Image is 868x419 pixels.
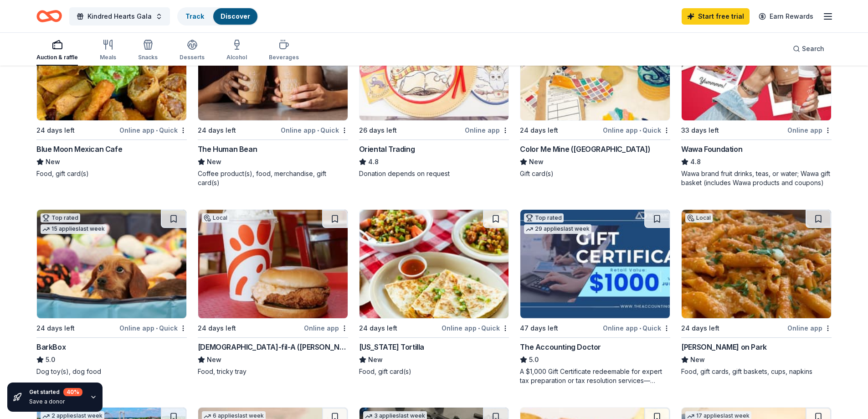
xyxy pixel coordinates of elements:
span: 5.0 [46,354,55,365]
img: Image for Color Me Mine (Ridgewood) [520,12,670,120]
a: Image for The Accounting DoctorTop rated29 applieslast week47 days leftOnline app•QuickThe Accoun... [520,209,670,385]
span: New [368,354,383,365]
div: Online app Quick [119,322,187,334]
span: 4.8 [690,156,701,167]
button: Desserts [180,36,205,66]
div: Meals [100,54,116,61]
div: 24 days left [359,323,397,334]
div: Alcohol [226,54,247,61]
img: Image for Chick-fil-A (Ramsey) [198,210,348,318]
button: Auction & raffle [36,36,78,66]
div: 33 days left [681,125,719,136]
span: Kindred Hearts Gala [87,11,152,22]
div: Auction & raffle [36,54,78,61]
span: New [207,156,221,167]
div: 24 days left [681,323,719,334]
div: 24 days left [520,125,558,136]
span: New [207,354,221,365]
div: Online app [465,124,509,136]
a: Image for Color Me Mine (Ridgewood)1 applylast weekLocal24 days leftOnline app•QuickColor Me Mine... [520,11,670,178]
img: Image for The Accounting Doctor [520,210,670,318]
div: [DEMOGRAPHIC_DATA]-fil-A ([PERSON_NAME]) [198,341,348,352]
span: • [156,325,158,332]
div: Online app [304,322,348,334]
a: Image for The Human Bean5 applieslast week24 days leftOnline app•QuickThe Human BeanNewCoffee pro... [198,11,348,187]
img: Image for Blue Moon Mexican Cafe [37,12,186,120]
div: Color Me Mine ([GEOGRAPHIC_DATA]) [520,144,650,155]
div: 24 days left [198,323,236,334]
div: 24 days left [36,125,75,136]
div: Gift card(s) [520,169,670,178]
span: • [639,325,641,332]
a: Image for Blue Moon Mexican CafeLocal24 days leftOnline app•QuickBlue Moon Mexican CafeNewFood, g... [36,11,187,178]
img: Image for Oriental Trading [360,12,509,120]
a: Image for BarkBoxTop rated15 applieslast week24 days leftOnline app•QuickBarkBox5.0Dog toy(s), do... [36,209,187,376]
div: Online app Quick [442,322,509,334]
div: Food, gift card(s) [359,367,509,376]
div: Dog toy(s), dog food [36,367,187,376]
div: Save a donor [29,398,82,405]
div: Online app Quick [603,124,670,136]
div: 26 days left [359,125,397,136]
span: New [529,156,544,167]
div: 24 days left [36,323,75,334]
button: Search [786,40,832,58]
a: Image for California Tortilla24 days leftOnline app•Quick[US_STATE] TortillaNewFood, gift card(s) [359,209,509,376]
div: Oriental Trading [359,144,415,155]
div: Top rated [524,213,564,222]
div: BarkBox [36,341,66,352]
a: Image for Oriental TradingTop rated9 applieslast week26 days leftOnline appOriental Trading4.8Don... [359,11,509,178]
div: 15 applies last week [41,224,107,234]
img: Image for California Tortilla [360,210,509,318]
div: Coffee product(s), food, merchandise, gift card(s) [198,169,348,187]
span: • [639,127,641,134]
div: Online app Quick [119,124,187,136]
div: 40 % [63,388,82,396]
a: Discover [221,12,250,20]
span: 5.0 [529,354,539,365]
div: Online app [787,322,832,334]
span: 4.8 [368,156,379,167]
a: Image for Chick-fil-A (Ramsey)Local24 days leftOnline app[DEMOGRAPHIC_DATA]-fil-A ([PERSON_NAME])... [198,209,348,376]
span: New [46,156,60,167]
a: Image for Matera’s on ParkLocal24 days leftOnline app[PERSON_NAME] on ParkNewFood, gift cards, gi... [681,209,832,376]
div: Snacks [138,54,158,61]
a: Image for Wawa FoundationTop rated2 applieslast week33 days leftOnline appWawa Foundation4.8Wawa ... [681,11,832,187]
a: Earn Rewards [753,8,819,25]
div: 47 days left [520,323,558,334]
img: Image for The Human Bean [198,12,348,120]
button: Snacks [138,36,158,66]
div: Online app Quick [281,124,348,136]
div: The Accounting Doctor [520,341,601,352]
a: Start free trial [682,8,750,25]
button: Beverages [269,36,299,66]
div: Desserts [180,54,205,61]
div: 29 applies last week [524,224,591,234]
span: • [478,325,480,332]
div: [PERSON_NAME] on Park [681,341,767,352]
div: 24 days left [198,125,236,136]
img: Image for Wawa Foundation [682,12,831,120]
div: Get started [29,388,82,396]
div: Food, tricky tray [198,367,348,376]
div: Beverages [269,54,299,61]
div: Donation depends on request [359,169,509,178]
div: Wawa brand fruit drinks, teas, or water; Wawa gift basket (includes Wawa products and coupons) [681,169,832,187]
div: Online app Quick [603,322,670,334]
div: Local [685,213,713,222]
div: A $1,000 Gift Certificate redeemable for expert tax preparation or tax resolution services—recipi... [520,367,670,385]
span: • [156,127,158,134]
div: Local [202,213,229,222]
div: Food, gift cards, gift baskets, cups, napkins [681,367,832,376]
div: Food, gift card(s) [36,169,187,178]
div: Online app [787,124,832,136]
button: Kindred Hearts Gala [69,7,170,26]
a: Track [185,12,204,20]
button: Alcohol [226,36,247,66]
span: Search [802,43,824,54]
span: • [317,127,319,134]
button: Meals [100,36,116,66]
button: TrackDiscover [177,7,258,26]
div: Wawa Foundation [681,144,742,155]
div: The Human Bean [198,144,257,155]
